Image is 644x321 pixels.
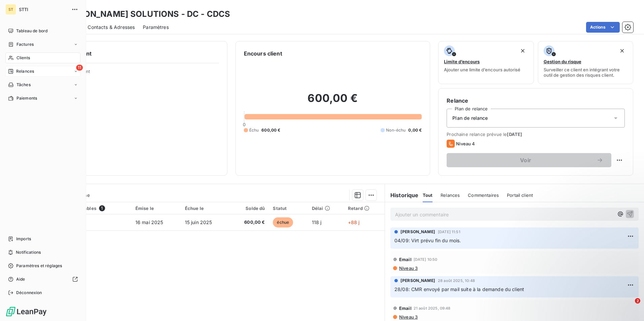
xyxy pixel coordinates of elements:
[19,7,67,12] span: STTI
[135,219,163,225] span: 16 mai 2025
[249,127,259,133] span: Échu
[233,206,265,211] div: Solde dû
[233,219,265,226] span: 600,00 €
[447,97,625,105] h6: Relance
[538,41,633,84] button: Gestion du risqueSurveiller ce client en intégrant votre outil de gestion des risques client.
[394,286,524,292] span: 28/08: CMR envoyé par mail suite à la demande du client
[5,4,16,15] div: ST
[507,192,533,198] span: Portail client
[621,298,637,314] iframe: Intercom live chat
[273,206,303,211] div: Statut
[400,278,435,284] span: [PERSON_NAME]
[243,122,246,127] span: 0
[16,68,34,74] span: Relances
[414,306,451,310] span: 21 août 2025, 09:48
[438,279,475,283] span: 28 août 2025, 10:48
[17,55,30,61] span: Clients
[261,127,280,133] span: 600,00 €
[447,132,625,137] span: Prochaine relance prévue le
[135,206,177,211] div: Émise le
[438,41,534,84] button: Limite d’encoursAjouter une limite d’encours autorisé
[99,205,105,211] span: 1
[17,82,31,88] span: Tâches
[185,206,225,211] div: Échue le
[54,69,219,78] span: Propriétés Client
[143,24,169,31] span: Paramètres
[544,67,627,78] span: Surveiller ce client en intégrant votre outil de gestion des risques client.
[185,219,212,225] span: 15 juin 2025
[444,67,520,72] span: Ajouter une limite d’encours autorisé
[348,206,381,211] div: Retard
[398,265,418,271] span: Niveau 3
[16,290,42,296] span: Déconnexion
[17,41,34,47] span: Factures
[438,230,460,234] span: [DATE] 11:51
[455,157,597,163] span: Voir
[507,132,522,137] span: [DATE]
[408,127,422,133] span: 0,00 €
[398,314,418,320] span: Niveau 3
[414,257,438,261] span: [DATE] 10:50
[16,236,31,242] span: Imports
[59,8,230,20] h3: [PERSON_NAME] SOLUTIONS - DC - CDCS
[41,49,219,58] h6: Informations client
[399,257,412,262] span: Email
[348,219,360,225] span: +88 j
[244,92,422,112] h2: 600,00 €
[394,238,461,243] span: 04/09: Virt prévu fin du mois.
[17,95,37,101] span: Paiements
[447,153,611,167] button: Voir
[423,192,433,198] span: Tout
[385,191,419,199] h6: Historique
[312,206,340,211] div: Délai
[456,141,475,146] span: Niveau 4
[16,249,41,255] span: Notifications
[16,276,25,282] span: Aide
[54,205,127,211] div: Pièces comptables
[444,59,480,64] span: Limite d’encours
[244,49,282,58] h6: Encours client
[88,24,135,31] span: Contacts & Adresses
[273,217,293,227] span: échue
[468,192,499,198] span: Commentaires
[312,219,322,225] span: 118 j
[586,22,620,33] button: Actions
[544,59,581,64] span: Gestion du risque
[399,306,412,311] span: Email
[5,274,80,285] a: Aide
[16,263,62,269] span: Paramètres et réglages
[76,65,83,71] span: 11
[386,127,406,133] span: Non-échu
[452,115,488,121] span: Plan de relance
[5,306,47,317] img: Logo LeanPay
[635,298,640,304] span: 2
[400,229,435,235] span: [PERSON_NAME]
[509,256,644,303] iframe: Intercom notifications message
[16,28,47,34] span: Tableau de bord
[441,192,460,198] span: Relances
